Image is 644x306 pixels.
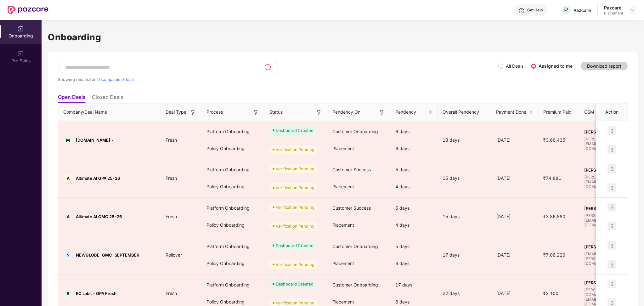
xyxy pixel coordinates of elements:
div: R [63,289,73,298]
span: ₹3,86,880 [538,214,570,219]
div: 17 days [390,276,438,293]
img: icon [607,145,616,154]
span: Customer Success [332,205,371,211]
img: icon [607,126,616,135]
div: Verification Pending [276,261,314,268]
span: ₹3,66,435 [538,137,570,143]
span: [PERSON_NAME] S [584,167,637,173]
div: Placement [604,11,623,16]
div: M [63,135,73,145]
span: Status [269,109,283,116]
div: Pazcare [573,7,591,13]
span: Placement [332,299,354,304]
span: [PERSON_NAME][EMAIL_ADDRESS][DOMAIN_NAME] [584,213,637,227]
span: Placement [332,261,354,266]
span: Altimate AI GPA 25-26 [76,176,120,181]
span: P [564,6,568,14]
div: 13 days [438,137,491,144]
span: [PERSON_NAME][EMAIL_ADDRESS][DOMAIN_NAME] [584,175,637,189]
span: [DOMAIN_NAME] - [76,138,114,143]
div: 15 days [438,175,491,182]
div: N [63,250,73,260]
div: Verification Pending [276,204,314,210]
span: Process [206,109,223,116]
img: svg+xml;base64,PHN2ZyB3aWR0aD0iMjQiIGhlaWdodD0iMjUiIHZpZXdCb3g9IjAgMCAyNCAyNSIgZmlsbD0ibm9uZSIgeG... [264,64,271,71]
span: 10 companies/deals [97,77,135,82]
div: A [63,212,73,221]
span: Altimate AI GMC 25-26 [76,214,122,219]
div: [DATE] [491,213,538,220]
span: ₹7,06,229 [538,252,570,258]
img: New Pazcare Logo [8,6,48,14]
div: 22 days [438,290,491,297]
div: Dashboard Created [276,127,314,133]
img: icon [607,241,616,250]
div: A [63,173,73,183]
img: svg+xml;base64,PHN2ZyB3aWR0aD0iMTYiIGhlaWdodD0iMTYiIHZpZXdCb3g9IjAgMCAxNiAxNiIgZmlsbD0ibm9uZSIgeG... [379,109,385,116]
li: Closed Deals [92,94,123,103]
div: Policy Onboarding [201,178,264,195]
div: Verification Pending [276,166,314,172]
span: Placement [332,222,354,228]
span: ₹74,881 [538,175,566,181]
div: Showing results for [58,77,498,82]
span: Fresh [161,175,182,181]
div: [DATE] [491,175,538,182]
span: Placement [332,146,354,151]
div: 5 days [390,238,438,255]
img: svg+xml;base64,PHN2ZyB3aWR0aD0iMTYiIGhlaWdodD0iMTYiIHZpZXdCb3g9IjAgMCAxNiAxNiIgZmlsbD0ibm9uZSIgeG... [253,109,259,116]
span: Customer Onboarding [332,129,378,134]
span: [PERSON_NAME] P K [584,280,637,285]
img: icon [607,203,616,212]
div: Platform Onboarding [201,161,264,178]
div: [DATE] [491,252,538,258]
span: Customer Success [332,167,371,172]
img: icon [607,280,616,288]
span: Payment Done [496,109,528,116]
span: [EMAIL_ADDRESS][PERSON_NAME][DOMAIN_NAME] [584,252,637,266]
div: 4 days [390,217,438,234]
div: Dashboard Created [276,281,314,287]
div: Verification Pending [276,146,314,153]
div: Verification Pending [276,223,314,229]
li: Open Deals [58,94,86,103]
div: Policy Onboarding [201,217,264,234]
label: All Deals [506,63,523,69]
img: svg+xml;base64,PHN2ZyB3aWR0aD0iMTYiIGhlaWdodD0iMTYiIHZpZXdCb3g9IjAgMCAxNiAxNiIgZmlsbD0ibm9uZSIgeG... [316,109,322,116]
img: svg+xml;base64,PHN2ZyB3aWR0aD0iMTYiIGhlaWdodD0iMTYiIHZpZXdCb3g9IjAgMCAxNiAxNiIgZmlsbD0ibm9uZSIgeG... [190,109,196,116]
span: Placement [332,184,354,189]
th: Premium Paid [538,104,579,121]
div: 6 days [390,123,438,140]
div: [DATE] [491,290,538,297]
div: [DATE] [491,137,538,144]
th: Company/Deal Name [58,104,161,121]
span: NEWGLOBE-GMC-SEPTEMBER [76,252,139,258]
div: Platform Onboarding [201,123,264,140]
img: svg+xml;base64,PHN2ZyBpZD0iRHJvcGRvd24tMzJ4MzIiIHhtbG5zPSJodHRwOi8vd3d3LnczLm9yZy8yMDAwL3N2ZyIgd2... [630,8,635,13]
span: Rollover [161,252,187,258]
div: 5 days [390,161,438,178]
span: Pendency [395,109,427,116]
span: Customer Onboarding [332,244,378,249]
h1: Onboarding [48,30,638,44]
div: Dashboard Created [276,242,314,249]
div: Policy Onboarding [201,140,264,157]
div: 6 days [390,255,438,272]
span: [PERSON_NAME] S [584,129,637,134]
div: 15 days [438,213,491,220]
span: Fresh [161,137,182,143]
img: icon [607,260,616,269]
div: 17 days [438,252,491,258]
span: [PERSON_NAME] [584,244,637,249]
div: Pazcare [604,5,623,11]
th: Overall Pendency [438,104,491,121]
div: Platform Onboarding [201,200,264,217]
div: Verification Pending [276,300,314,306]
span: CSM Poc [584,109,603,116]
span: [PERSON_NAME][EMAIL_ADDRESS][DOMAIN_NAME] [584,137,637,151]
div: 6 days [390,140,438,157]
span: [PERSON_NAME] S [584,206,637,211]
div: Platform Onboarding [201,238,264,255]
div: 4 days [390,178,438,195]
span: RC Labs - GPA Fresh [76,291,116,296]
